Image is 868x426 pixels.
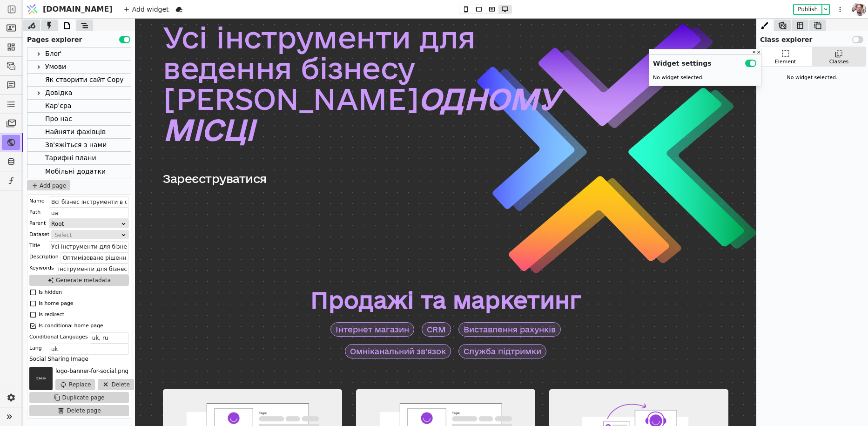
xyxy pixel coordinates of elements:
div: Pages explorer [23,31,135,45]
div: Lang [29,344,42,353]
div: Тарифні плани [27,152,131,165]
div: Зв'яжіться з нами [27,139,131,152]
div: CRM [287,304,316,318]
div: Мобільні додатки [27,165,131,178]
div: Description [29,252,59,262]
button: Publish [794,5,821,14]
div: Умови [27,61,131,74]
button: Delete page [29,405,129,416]
span: [DOMAIN_NAME] [43,4,113,15]
div: Select [54,230,120,240]
div: Найняти фахівців [45,126,106,138]
div: Мобільні додатки [45,165,106,178]
div: logo-banner-for-social.png [55,367,134,379]
div: Служба підтримки [323,325,411,340]
button: Delete [98,379,134,390]
div: Social Sharing Image [29,355,88,363]
div: Is redirect [39,310,64,319]
div: Is hidden [39,288,62,297]
button: Generate metadata [29,275,129,286]
div: Widget settings [649,55,761,68]
div: Виставлення рахунків [323,304,426,318]
div: Інтернет магазин [195,304,279,318]
div: Блоґ [27,47,131,61]
div: Про нас [27,113,131,126]
img: Logo [25,0,39,18]
div: Parent [29,219,46,228]
div: Title [29,241,40,250]
div: Classes [829,58,848,66]
p: Зареєструватися [28,154,593,166]
div: Довідка [45,87,72,99]
div: Кар'єра [27,100,131,113]
div: Омніканальний зв’язок [210,325,316,340]
div: No widget selected. [649,70,761,86]
div: Умови [45,61,66,73]
div: Найняти фахівців [27,126,131,139]
div: Add widget [121,4,172,15]
img: 1611404642663-DSC_1169-po-%D1%81cropped.jpg [852,1,866,18]
div: Is conditional home page [39,321,103,331]
button: Replace [55,379,95,390]
button: Duplicate page [29,392,129,403]
div: No widget selected. [758,70,866,86]
button: Add page [27,180,70,191]
div: Dataset [29,230,49,239]
div: Довідка [27,87,131,100]
div: Keywords [29,264,54,273]
div: Element [775,58,796,66]
div: Name [29,196,44,206]
div: Як створити сайт Copy [27,74,131,87]
div: Тарифні плани [45,152,96,164]
strong: ОДНОМУ МІСЦІ [28,63,432,128]
div: Блоґ [45,47,61,60]
div: Зв'яжіться з нами [45,139,107,151]
p: Усі інструменти для ведення бізнесу [PERSON_NAME] [28,3,428,126]
div: Path [29,208,40,217]
div: Root [51,219,121,228]
div: Is home page [39,299,74,308]
div: Conditional Languages [29,332,88,342]
img: 1713164914430-logo-banner-for-social.png [29,367,53,390]
div: Про нас [45,113,72,125]
div: Як створити сайт Copy [45,74,124,86]
div: Class explorer [756,31,868,45]
div: Кар'єра [45,100,71,112]
a: [DOMAIN_NAME] [23,0,117,18]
